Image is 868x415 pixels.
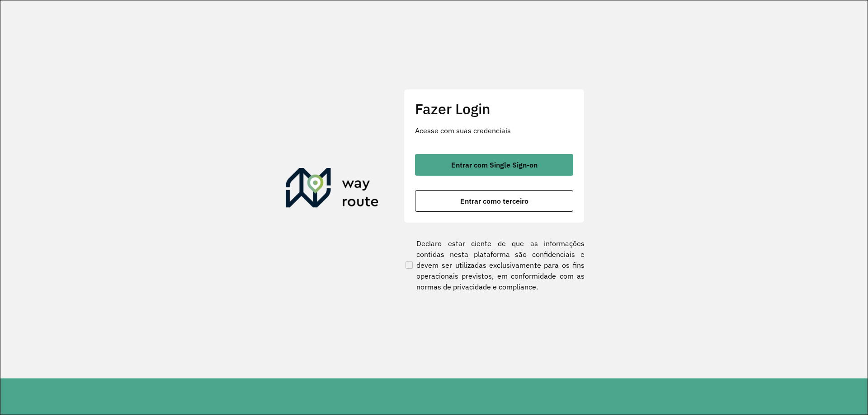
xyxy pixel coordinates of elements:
label: Declaro estar ciente de que as informações contidas nesta plataforma são confidenciais e devem se... [404,238,585,292]
p: Acesse com suas credenciais [415,125,573,136]
img: Roteirizador AmbevTech [286,168,379,211]
button: button [415,190,573,212]
button: button [415,154,573,176]
h2: Fazer Login [415,100,573,117]
span: Entrar como terceiro [460,197,528,205]
span: Entrar com Single Sign-on [451,161,538,168]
